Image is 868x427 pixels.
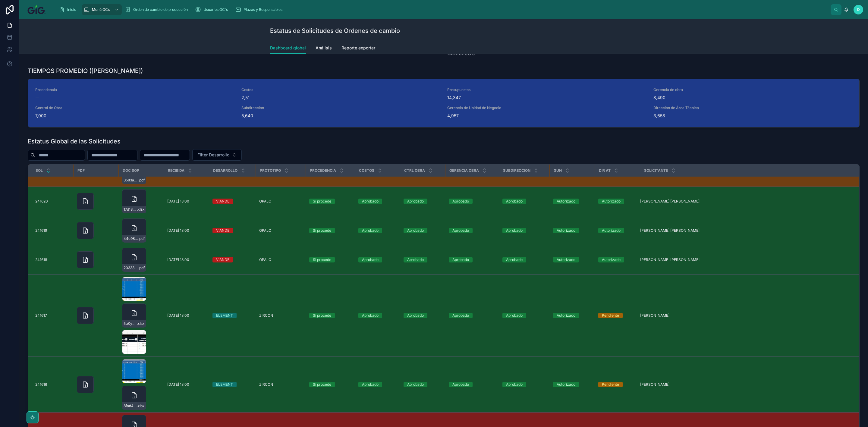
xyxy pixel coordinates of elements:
[598,199,636,204] a: Autorizado
[599,168,611,173] span: Dir AT
[316,42,332,55] a: Análisis
[404,168,425,173] span: Ctrl obra
[452,382,469,387] div: Aprobado
[602,199,621,204] div: Autorizado
[598,228,636,233] a: Autorizado
[449,382,495,387] a: Aprobado
[270,42,306,54] a: Dashboard global
[36,168,43,173] span: Sol
[653,105,852,110] span: Dirección de Área Técnica
[216,199,229,204] div: VIANDE
[447,87,646,92] span: Presupuestos
[553,313,591,318] a: Autorizado
[653,113,852,119] span: 3,658
[506,313,523,318] div: Aprobado
[557,257,575,262] div: Autorizado
[598,257,636,262] a: Autorizado
[168,168,184,173] span: Recibida
[122,359,160,410] a: 8fad49cd-ad82-4b54-bf8d-a2763844024b-Zircon-liberado.xlsx
[167,257,189,262] span: [DATE] 18:00
[313,199,331,204] div: Si procede
[309,313,351,318] a: Si procede
[124,321,137,326] span: 5uKyZ3AT4KycmV75EXpX-dba1b0f5-ecb9-4194-8c97-e08c7e19d603-ODC-ESTRUCTURA
[35,313,70,318] a: 241617
[309,257,351,262] a: Si procede
[24,5,49,14] img: App logo
[506,257,523,262] div: Aprobado
[138,178,145,183] span: .pdf
[123,4,192,15] a: Orden de cambio de producción
[270,27,400,35] h1: Estatus de Solicitudes de Ordenes de cambio
[35,382,47,387] span: 241616
[640,382,669,387] span: [PERSON_NAME]
[602,382,619,387] div: Pendiente
[653,87,852,92] span: Gerencia de obra
[213,168,237,173] span: Desarrollo
[598,313,636,318] a: Pendiente
[602,228,621,233] div: Autorizado
[557,228,575,233] div: Autorizado
[407,199,424,204] div: Aprobado
[167,257,205,262] a: [DATE] 18:00
[452,199,469,204] div: Aprobado
[259,228,271,233] span: OPALO
[124,178,138,183] span: 3583a168-e49c-45c9-bba2-88fb16f999b4-Notas-de-bit%C3%A1cora-.cleaned
[449,228,495,233] a: Aprobado
[35,257,47,262] span: 241618
[167,313,189,318] span: [DATE] 18:00
[640,199,851,204] a: [PERSON_NAME] [PERSON_NAME]
[54,3,831,16] div: scrollable content
[502,199,546,204] a: Aprobado
[640,199,700,204] span: [PERSON_NAME] [PERSON_NAME]
[92,7,110,12] span: Menú OCs
[203,7,228,12] span: Usuarios OC´s
[259,199,271,204] span: OPALO
[259,313,273,318] span: ZIRCON
[358,313,396,318] a: Aprobado
[653,95,852,101] span: 8,490
[404,228,442,233] a: Aprobado
[553,228,591,233] a: Autorizado
[212,382,252,387] a: ELEMENT
[35,199,48,204] span: 241620
[28,137,121,146] h1: Estatus Global de las Solicitudes
[640,313,851,318] a: [PERSON_NAME]
[449,199,495,204] a: Aprobado
[244,7,282,12] span: Plazas y Responsables
[404,382,442,387] a: Aprobado
[133,7,188,12] span: Orden de cambio de producción
[310,168,336,173] span: Procedencia
[259,382,302,387] a: ZIRCON
[309,199,351,204] a: Si procede
[259,313,302,318] a: ZIRCON
[447,95,646,101] span: 14,347
[313,382,331,387] div: Si procede
[212,257,252,262] a: VIANDE
[124,403,137,408] span: 8fad49cd-ad82-4b54-bf8d-a2763844024b-Zircon-liberado
[122,189,160,213] a: 17d1803f-0b4b-4a50-8525-4533d4800897-Opalo-acabados-1COP.xlsx
[124,207,137,212] span: 17d1803f-0b4b-4a50-8525-4533d4800897-Opalo-acabados-1COP
[362,313,379,318] div: Aprobado
[362,199,379,204] div: Aprobado
[362,228,379,233] div: Aprobado
[259,199,302,204] a: OPALO
[557,313,575,318] div: Autorizado
[554,168,562,173] span: GUN
[212,199,252,204] a: VIANDE
[35,257,70,262] a: 241618
[28,67,143,75] h1: TIEMPOS PROMEDIO ([PERSON_NAME])
[122,277,160,354] a: 5uKyZ3AT4KycmV75EXpX-dba1b0f5-ecb9-4194-8c97-e08c7e19d603-ODC-ESTRUCTURA.xlsx
[192,149,242,161] button: Select Button
[138,236,145,241] span: .pdf
[137,403,145,408] span: .xlsx
[404,313,442,318] a: Aprobado
[644,168,668,173] span: Solicitante
[259,228,302,233] a: OPALO
[553,257,591,262] a: Autorizado
[216,382,233,387] div: ELEMENT
[212,313,252,318] a: ELEMENT
[241,113,440,119] span: 5,640
[602,257,621,262] div: Autorizado
[447,113,646,119] span: 4,957
[57,4,80,15] a: Inicio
